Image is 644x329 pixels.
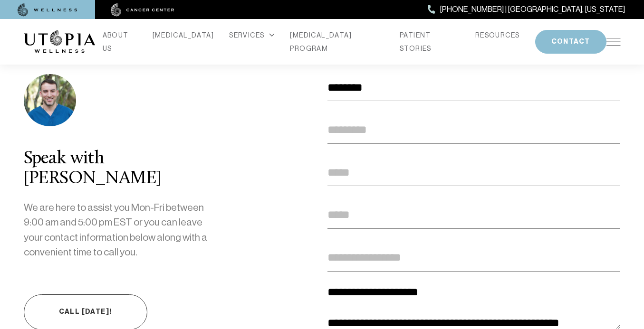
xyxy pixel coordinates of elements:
[400,28,460,55] a: PATIENT STORIES
[535,30,606,54] button: CONTACT
[24,149,215,189] div: Speak with [PERSON_NAME]
[111,3,174,17] img: cancer center
[606,38,621,46] img: icon-hamburger
[24,30,95,53] img: logo
[229,28,275,42] div: SERVICES
[103,28,137,55] a: ABOUT US
[290,28,384,55] a: [MEDICAL_DATA] PROGRAM
[24,200,215,260] p: We are here to assist you Mon-Fri between 9:00 am and 5:00 pm EST or you can leave your contact i...
[475,28,520,42] a: RESOURCES
[428,3,625,16] a: [PHONE_NUMBER] | [GEOGRAPHIC_DATA], [US_STATE]
[153,28,214,42] a: [MEDICAL_DATA]
[24,74,76,126] img: photo
[18,3,77,17] img: wellness
[440,3,625,16] span: [PHONE_NUMBER] | [GEOGRAPHIC_DATA], [US_STATE]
